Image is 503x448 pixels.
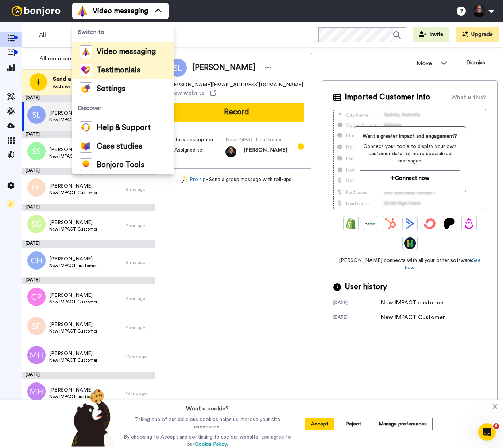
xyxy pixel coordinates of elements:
span: New IMPACT customer [49,117,97,123]
a: Bonjoro Tools [72,156,174,174]
img: sg.png [27,215,46,233]
a: Pro tip [182,176,206,184]
span: Add new contact or upload CSV [53,83,118,89]
img: vm-color.svg [80,45,92,58]
img: sf.png [27,317,46,335]
span: [PERSON_NAME] [49,219,97,226]
p: Taking one of our delicious cookies helps us improve your site experience. [122,416,293,431]
div: [DATE] [333,314,381,322]
div: - Send a group message with roll-ups [161,176,312,184]
span: New IMPACT Customer [49,226,97,232]
span: Help & Support [97,124,151,131]
span: [PERSON_NAME] [192,62,255,73]
a: Video messaging [72,42,174,61]
div: New IMPACT customer [381,298,444,307]
img: tab_domain_overview_orange.svg [20,42,26,48]
img: bear-with-cookie.png [65,388,119,447]
div: Keywords by Traffic [81,43,123,48]
span: Task description : [174,136,225,144]
a: Cookie Policy [194,442,227,447]
span: 6 [493,423,499,429]
h3: Want a cookie? [186,400,229,413]
img: bj-logo-header-white.svg [9,6,63,16]
span: Video messaging [93,6,148,16]
button: Reject [340,418,367,430]
div: All members [39,54,81,63]
span: Connect your tools to display your own customer data for more specialized messages [360,143,460,165]
button: Manage preferences [373,418,433,430]
span: [PERSON_NAME] [49,182,97,190]
span: [PERSON_NAME] [49,386,97,394]
span: [PERSON_NAME] [49,110,97,117]
img: case-study-colored.svg [80,140,92,153]
span: [PERSON_NAME] [49,292,97,299]
a: Settings [72,79,174,98]
a: Testimonials [72,61,174,79]
div: 9 mo ago [126,296,151,302]
span: Case studies [97,143,142,150]
button: Upgrade [456,27,499,42]
span: New IMPACT Customer [49,328,97,334]
div: Domain Overview [28,43,65,48]
img: Drip [463,218,475,229]
img: Checklist.svg [7,200,15,208]
img: ss.png [27,142,46,160]
span: [PERSON_NAME] [49,321,97,328]
button: Dismiss [458,56,493,70]
div: Domain: [DOMAIN_NAME] [19,19,80,25]
img: Shopify [345,218,357,229]
div: [DATE] [22,277,155,284]
img: pf.png [27,178,46,197]
span: Assigned to: [174,146,225,157]
span: All [39,31,88,39]
span: [PERSON_NAME] [49,255,97,263]
div: 9 mo ago [126,186,151,192]
img: tab_keywords_by_traffic_grey.svg [73,42,78,48]
div: New IMPACT Customer [381,313,445,322]
div: 9 mo ago [126,259,151,265]
div: Tooltip anchor [298,143,304,150]
img: vm-color.svg [77,5,88,17]
span: New IMPACT Customer [49,299,97,305]
span: New IMPACT customer [49,263,97,268]
img: bj-tools-colored.svg [80,158,92,171]
span: New IMPACT customer [49,153,97,159]
img: mh.png [27,346,46,364]
span: [PERSON_NAME] [49,350,97,357]
div: What is this? [451,93,486,102]
div: [DATE] [22,131,155,138]
button: Accept [305,418,334,430]
div: [DATE] [22,240,155,248]
img: logo_orange.svg [12,12,18,17]
a: Help & Support [72,118,174,137]
div: [DATE] [22,168,155,175]
a: Case studies [72,137,174,156]
button: Connect now [360,170,460,186]
span: Bonjoro Tools [97,161,144,169]
span: New IMPACT Customer [49,357,97,363]
span: [PERSON_NAME] [244,146,287,157]
img: d56a7fa8-7983-4f62-bb9f-d5ae38b87785-1680002069.jpg [225,146,236,157]
div: [DATE] [22,372,155,379]
span: Settings [97,85,125,93]
p: By choosing to Accept and continuing to use our website, you agree to our . [122,433,293,448]
div: [DATE] [22,95,155,102]
span: Testimonials [97,67,140,74]
div: v 4.0.24 [20,12,36,17]
span: Video messaging [97,48,156,55]
span: Want a greater impact and engagement? [360,133,460,140]
span: [PERSON_NAME] [49,146,97,153]
span: New IMPACT customer [225,136,295,144]
span: New IMPACT customer [49,394,97,400]
iframe: Intercom live chat [478,423,496,441]
img: sl.png [27,106,46,124]
span: Send a new message [53,75,118,83]
button: Invite [413,27,449,42]
div: [DATE] [333,300,381,307]
img: cp.png [27,288,46,306]
span: Move [417,59,437,68]
span: Switch to [72,22,174,42]
a: View website [169,89,216,97]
